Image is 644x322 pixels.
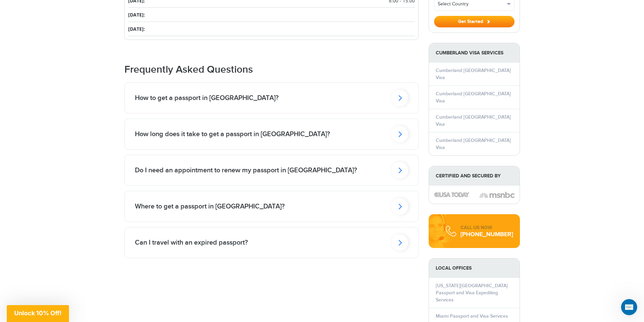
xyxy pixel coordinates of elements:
[436,114,511,127] a: Cumberland [GEOGRAPHIC_DATA] Visa
[429,43,520,63] strong: Cumberland Visa Services
[436,138,511,150] a: Cumberland [GEOGRAPHIC_DATA] Visa
[438,1,505,7] span: Select Country
[124,64,419,76] h2: Frequently Asked Questions
[479,191,515,199] img: image description
[436,283,508,303] a: [US_STATE][GEOGRAPHIC_DATA] Passport and Visa Expediting Services
[135,239,248,247] h2: Can I travel with an expired passport?
[14,309,62,317] span: Unlock 10% Off!
[128,22,415,36] li: [DATE]:
[460,231,513,238] div: [PHONE_NUMBER]
[135,130,330,138] h2: How long does it take to get a passport in [GEOGRAPHIC_DATA]?
[436,68,511,80] a: Cumberland [GEOGRAPHIC_DATA] Visa
[436,91,511,104] a: Cumberland [GEOGRAPHIC_DATA] Visa
[434,16,515,27] button: Get Started
[460,224,513,231] div: CALL US NOW
[135,166,357,174] h2: Do I need an appointment to renew my passport in [GEOGRAPHIC_DATA]?
[135,94,279,102] h2: How to get a passport in [GEOGRAPHIC_DATA]?
[436,313,508,319] a: Miami Passport and Visa Services
[434,192,469,197] img: image description
[621,299,637,315] iframe: Intercom live chat
[429,258,520,278] strong: LOCAL OFFICES
[7,305,69,322] div: Unlock 10% Off!
[429,166,520,185] strong: Certified and Secured by
[135,202,285,210] h2: Where to get a passport in [GEOGRAPHIC_DATA]?
[128,8,415,22] li: [DATE]:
